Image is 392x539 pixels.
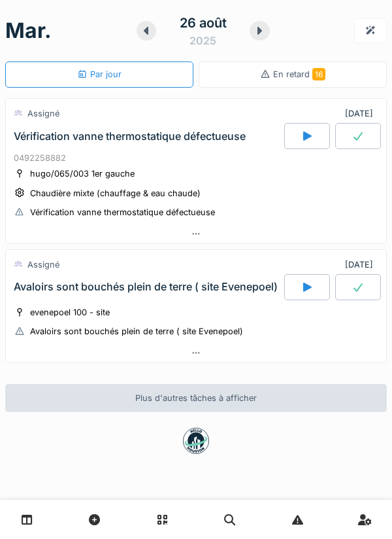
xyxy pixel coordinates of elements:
div: Assigné [27,107,59,120]
div: 0492258882 [14,152,378,164]
span: 16 [312,68,325,80]
div: Chaudière mixte (chauffage & eau chaude) [30,187,201,200]
div: [DATE] [345,258,378,271]
div: [DATE] [345,107,378,120]
h1: mar. [5,18,52,43]
div: Avaloirs sont bouchés plein de terre ( site Evenepoel) [14,281,278,293]
div: Vérification vanne thermostatique défectueuse [14,130,246,143]
div: Plus d'autres tâches à afficher [5,384,387,412]
div: hugo/065/003 1er gauche [30,167,135,180]
img: badge-BVDL4wpA.svg [183,428,209,454]
div: Assigné [27,258,59,271]
div: 2025 [189,33,216,48]
div: Avaloirs sont bouchés plein de terre ( site Evenepoel) [30,325,243,338]
div: 26 août [180,13,227,33]
div: evenepoel 100 - site [30,306,110,319]
span: En retard [273,69,325,79]
div: Vérification vanne thermostatique défectueuse [30,206,215,218]
div: Par jour [77,68,122,80]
